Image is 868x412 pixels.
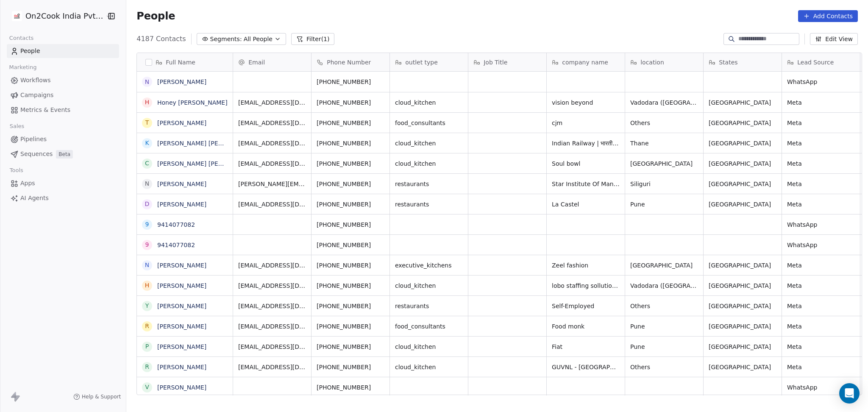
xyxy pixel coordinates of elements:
span: [PHONE_NUMBER] [317,119,384,127]
span: Pune [630,200,698,209]
a: 9414077082 [157,221,195,228]
span: Others [630,363,698,371]
span: Tools [6,164,27,177]
span: [EMAIL_ADDRESS][DOMAIN_NAME] [238,342,306,351]
div: Open Intercom Messenger [839,383,860,404]
span: company name [562,58,608,67]
span: Vadodara ([GEOGRAPHIC_DATA]) [630,281,698,290]
span: Others [630,119,698,127]
span: Pipelines [20,135,47,144]
span: [PHONE_NUMBER] [317,78,384,86]
span: Soul bowl [552,159,620,168]
span: food_consultants [395,322,463,331]
span: [GEOGRAPHIC_DATA] [709,302,776,310]
span: WhatsApp [787,241,855,249]
div: D [145,200,150,209]
span: Help & Support [82,393,121,400]
div: Lead Source [782,53,860,71]
span: Workflows [20,76,51,85]
span: [PHONE_NUMBER] [317,220,384,229]
span: Self-Employed [552,302,620,310]
span: lobo staffing sollution pvt ltd [552,281,620,290]
a: [PERSON_NAME] [157,384,206,391]
span: [EMAIL_ADDRESS][DOMAIN_NAME] [238,322,306,331]
a: [PERSON_NAME] [PERSON_NAME] [157,140,258,147]
span: cjm [552,119,620,127]
span: [EMAIL_ADDRESS][DOMAIN_NAME] [238,261,306,270]
div: R [145,362,149,371]
a: [PERSON_NAME] [157,201,206,208]
span: food_consultants [395,119,463,127]
div: y [145,301,149,310]
span: [PHONE_NUMBER] [317,322,384,331]
span: [PHONE_NUMBER] [317,139,384,148]
span: [GEOGRAPHIC_DATA] [709,159,776,168]
div: R [145,322,149,331]
span: WhatsApp [787,78,855,86]
span: People [20,47,40,56]
span: Sales [6,120,28,133]
div: H [145,98,150,107]
span: Metrics & Events [20,106,70,114]
span: All People [244,35,273,44]
div: P [145,342,149,351]
span: [GEOGRAPHIC_DATA] [709,200,776,209]
div: grid [137,72,233,395]
span: Meta [787,322,855,331]
span: [GEOGRAPHIC_DATA] [709,322,776,331]
a: People [7,44,119,58]
span: Phone Number [327,58,371,67]
span: cloud_kitchen [395,363,463,371]
div: K [145,139,149,148]
span: [PHONE_NUMBER] [317,159,384,168]
span: cloud_kitchen [395,139,463,148]
span: [PHONE_NUMBER] [317,281,384,290]
div: Job Title [468,53,546,71]
div: V [145,383,149,392]
span: States [719,58,737,67]
a: 9414077082 [157,242,195,248]
div: location [625,53,703,71]
span: [GEOGRAPHIC_DATA] [709,261,776,270]
span: [GEOGRAPHIC_DATA] [630,159,698,168]
span: [GEOGRAPHIC_DATA] [709,98,776,107]
div: H [145,281,150,290]
a: [PERSON_NAME] [157,364,206,370]
span: [GEOGRAPHIC_DATA] [630,261,698,270]
span: [EMAIL_ADDRESS][DOMAIN_NAME] [238,98,306,107]
span: Meta [787,342,855,351]
button: Filter(1) [291,33,335,45]
div: 9 [145,220,149,229]
span: [PHONE_NUMBER] [317,180,384,188]
span: Pune [630,322,698,331]
span: Fiat [552,342,620,351]
span: Email [248,58,265,67]
span: [EMAIL_ADDRESS][DOMAIN_NAME] [238,200,306,209]
span: Meta [787,159,855,168]
span: People [136,10,175,22]
div: Full Name [137,53,233,71]
button: Edit View [810,33,858,45]
span: Thane [630,139,698,148]
span: outlet type [405,58,438,67]
span: [GEOGRAPHIC_DATA] [709,119,776,127]
span: [EMAIL_ADDRESS][DOMAIN_NAME] [238,159,306,168]
div: 9 [145,240,149,249]
span: Meta [787,98,855,107]
a: Honey [PERSON_NAME] [157,99,228,106]
a: Campaigns [7,88,119,102]
span: Sequences [20,150,53,159]
div: N [145,179,149,188]
span: restaurants [395,180,463,188]
span: [PHONE_NUMBER] [317,342,384,351]
a: [PERSON_NAME] [157,343,206,350]
span: [EMAIL_ADDRESS][DOMAIN_NAME] [238,119,306,127]
span: [PHONE_NUMBER] [317,302,384,310]
a: [PERSON_NAME] [157,78,206,85]
a: [PERSON_NAME] [157,323,206,330]
span: [EMAIL_ADDRESS][DOMAIN_NAME] [238,363,306,371]
img: on2cook%20logo-04%20copy.jpg [12,11,22,21]
span: [PHONE_NUMBER] [317,98,384,107]
span: Star Institute Of Management [552,180,620,188]
button: On2Cook India Pvt. Ltd. [10,9,100,23]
